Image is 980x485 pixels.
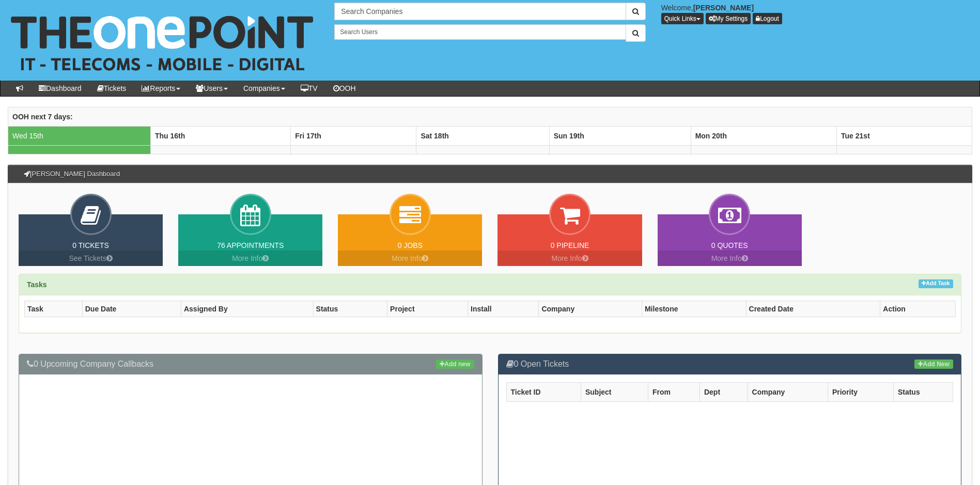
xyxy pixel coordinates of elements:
[711,241,748,249] a: 0 Quotes
[648,382,699,401] th: From
[181,301,313,317] th: Assigned By
[178,251,322,266] a: More Info
[291,126,416,145] th: Fri 17th
[468,301,539,317] th: Install
[8,107,972,126] th: OOH next 7 days:
[699,382,748,401] th: Dept
[188,81,236,96] a: Users
[914,359,953,369] a: Add New
[506,359,954,369] h3: 0 Open Tickets
[880,301,956,317] th: Action
[642,301,746,317] th: Milestone
[72,241,109,249] a: 0 Tickets
[31,81,89,96] a: Dashboard
[748,382,828,401] th: Company
[334,3,626,20] input: Search Companies
[654,3,980,24] div: Welcome,
[334,24,626,40] input: Search Users
[217,241,284,249] a: 76 Appointments
[89,81,134,96] a: Tickets
[19,251,163,266] a: See Tickets
[581,382,648,401] th: Subject
[236,81,293,96] a: Companies
[658,251,802,266] a: More Info
[893,382,953,401] th: Status
[8,126,151,145] td: Wed 15th
[387,301,468,317] th: Project
[313,301,387,317] th: Status
[293,81,325,96] a: TV
[746,301,880,317] th: Created Date
[691,126,836,145] th: Mon 20th
[325,81,364,96] a: OOH
[693,4,754,12] b: [PERSON_NAME]
[82,301,181,317] th: Due Date
[27,280,47,289] strong: Tasks
[539,301,642,317] th: Company
[549,126,691,145] th: Sun 19th
[416,126,549,145] th: Sat 18th
[753,13,782,24] a: Logout
[551,241,589,249] a: 0 Pipeline
[436,359,474,369] a: Add new
[919,279,953,288] a: Add Task
[398,241,423,249] a: 0 Jobs
[150,126,290,145] th: Thu 16th
[25,301,83,317] th: Task
[706,13,751,24] a: My Settings
[134,81,188,96] a: Reports
[828,382,893,401] th: Priority
[837,126,972,145] th: Tue 21st
[338,251,482,266] a: More Info
[27,359,474,369] h3: 0 Upcoming Company Callbacks
[19,165,125,183] h3: [PERSON_NAME] Dashboard
[661,13,704,24] button: Quick Links
[506,382,581,401] th: Ticket ID
[497,251,642,266] a: More Info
